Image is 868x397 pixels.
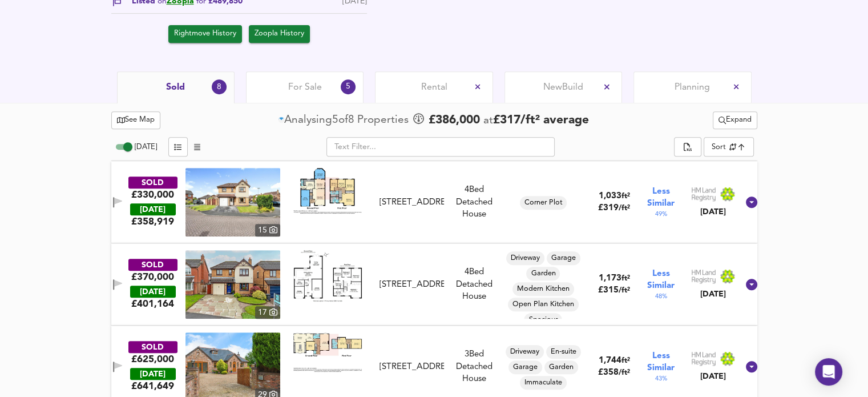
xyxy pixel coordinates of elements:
[598,368,630,377] span: £ 358
[135,143,157,151] span: [DATE]
[547,253,580,263] span: Garage
[130,286,176,298] div: [DATE]
[293,168,362,214] img: Floorplan
[524,315,562,325] span: Spacious
[130,368,176,380] div: [DATE]
[508,298,579,311] div: Open Plan Kitchen
[655,210,667,219] span: 49 %
[691,206,736,218] div: [DATE]
[380,279,444,291] div: [STREET_ADDRESS]
[704,137,753,157] div: Sort
[520,378,567,388] span: Immaculate
[546,345,581,359] div: En-suite
[128,177,177,189] div: SOLD
[185,168,280,236] img: property thumbnail
[111,161,757,243] div: SOLD£330,000 [DATE]£358,919property thumbnail 15 Floorplan[STREET_ADDRESS]4Bed Detached HouseCorn...
[691,351,736,366] img: Land Registry
[380,197,444,208] div: [STREET_ADDRESS]
[508,360,542,374] div: Garage
[526,267,560,280] div: Garden
[506,345,544,359] div: Driveway
[128,259,177,271] div: SOLD
[512,284,574,294] span: Modern Kitchen
[621,357,630,364] span: ft²
[293,250,362,302] img: Floorplan
[599,192,621,200] span: 1,033
[168,25,242,43] button: Rightmove History
[718,114,752,127] span: Expand
[599,356,621,365] span: 1,744
[111,243,757,326] div: SOLD£370,000 [DATE]£401,164property thumbnail 17 Floorplan[STREET_ADDRESS]4Bed Detached HouseDriv...
[111,111,161,129] button: See Map
[543,81,583,94] span: New Build
[278,113,411,128] div: of Propert ies
[621,193,630,200] span: ft²
[621,275,630,282] span: ft²
[255,27,304,41] span: Zoopla History
[815,358,842,386] div: Open Intercom Messenger
[185,168,280,236] a: property thumbnail 15
[341,79,356,94] div: 5
[599,274,621,283] span: 1,173
[185,250,280,319] a: property thumbnail 17
[249,25,310,43] button: Zoopla History
[745,278,758,291] svg: Show Details
[619,287,630,294] span: / ft²
[691,269,736,284] img: Land Registry
[647,186,675,210] span: Less Similar
[598,286,630,295] span: £ 315
[288,81,322,94] span: For Sale
[691,288,736,300] div: [DATE]
[691,187,736,202] img: Land Registry
[520,198,567,208] span: Corner Plot
[117,114,155,127] span: See Map
[506,251,544,265] div: Driveway
[655,292,667,301] span: 48 %
[326,137,555,157] input: Text Filter...
[547,251,580,265] div: Garage
[128,341,177,353] div: SOLD
[526,268,560,279] span: Garden
[429,112,480,129] span: £ 386,000
[255,306,280,319] div: 17
[520,376,567,390] div: Immaculate
[647,268,675,292] span: Less Similar
[619,204,630,212] span: / ft²
[655,374,667,383] span: 43 %
[255,224,280,236] div: 15
[284,113,332,128] div: Analysing
[293,332,362,372] img: Floorplan
[512,282,574,296] div: Modern Kitchen
[544,360,578,374] div: Garden
[691,371,736,382] div: [DATE]
[483,115,493,126] span: at
[131,353,174,366] div: £625,000
[520,196,567,210] div: Corner Plot
[131,215,174,228] span: £ 358,919
[712,142,726,153] div: Sort
[508,299,579,310] span: Open Plan Kitchen
[508,362,542,372] span: Garage
[745,360,758,374] svg: Show Details
[506,253,544,263] span: Driveway
[449,266,500,303] div: 4 Bed Detached House
[619,369,630,376] span: / ft²
[493,114,589,126] span: £ 317 / ft² average
[449,184,500,220] div: 4 Bed Detached House
[131,189,174,201] div: £330,000
[647,350,675,374] span: Less Similar
[348,113,354,128] span: 8
[421,81,447,94] span: Rental
[745,195,758,209] svg: Show Details
[449,348,500,385] div: 3 Bed Detached House
[506,347,544,357] span: Driveway
[544,362,578,372] span: Garden
[131,298,174,310] span: £ 401,164
[674,137,701,157] div: split button
[380,361,444,373] div: [STREET_ADDRESS]
[675,81,710,94] span: Planning
[166,81,185,94] span: Sold
[598,204,630,212] span: £ 319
